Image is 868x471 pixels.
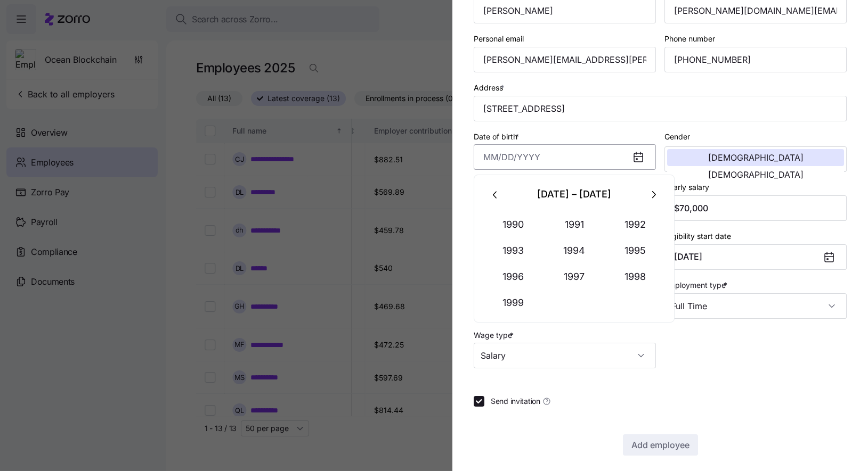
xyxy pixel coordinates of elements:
[544,264,605,290] button: 1997
[708,153,804,162] span: [DEMOGRAPHIC_DATA]
[623,434,698,456] button: Add employee
[474,343,656,368] input: Select wage type
[474,131,521,143] label: Date of birth
[483,264,543,290] button: 1996
[474,329,516,341] label: Wage type
[491,396,540,407] span: Send invitation
[664,33,715,45] label: Phone number
[664,195,847,221] input: Yearly salary
[708,170,804,179] span: [DEMOGRAPHIC_DATA]
[544,212,605,237] button: 1991
[605,212,666,237] button: 1992
[664,279,729,291] label: Employment type
[474,33,524,45] label: Personal email
[483,212,543,237] button: 1990
[664,47,847,72] input: Phone number
[483,238,543,263] button: 1993
[664,293,847,319] input: Select employment type
[474,47,656,72] input: Personal email
[631,439,689,451] span: Add employee
[605,238,666,263] button: 1995
[664,131,690,143] label: Gender
[605,264,666,290] button: 1998
[544,238,605,263] button: 1994
[508,181,640,207] div: [DATE] – [DATE]
[483,290,543,316] button: 1999
[474,96,847,121] input: Address
[474,82,507,94] label: Address
[664,244,847,270] button: [DATE]
[474,144,656,170] input: MM/DD/YYYY
[664,230,731,242] label: Eligibility start date
[664,181,709,193] label: Yearly salary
